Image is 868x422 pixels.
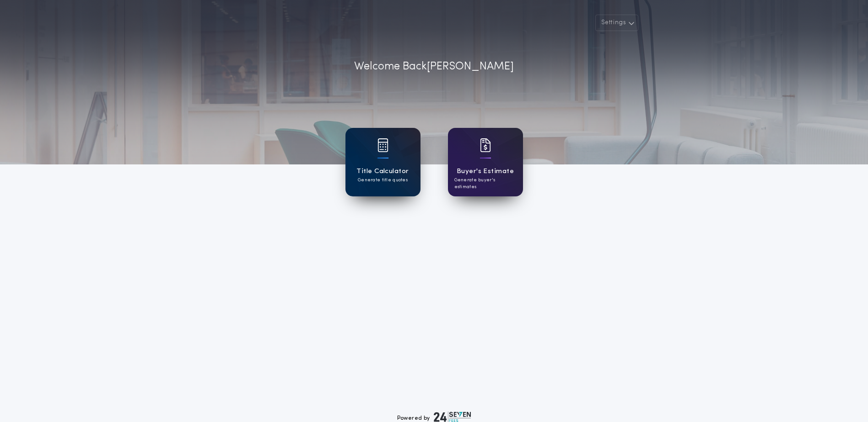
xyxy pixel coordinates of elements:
[377,138,388,152] img: card icon
[448,128,523,196] a: card iconBuyer's EstimateGenerate buyer's estimates
[457,166,514,177] h1: Buyer's Estimate
[480,138,491,152] img: card icon
[358,177,408,184] p: Generate title quotes
[356,166,409,177] h1: Title Calculator
[354,58,514,75] p: Welcome Back [PERSON_NAME]
[345,128,421,196] a: card iconTitle CalculatorGenerate title quotes
[454,177,517,190] p: Generate buyer's estimates
[595,15,638,31] button: Settings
